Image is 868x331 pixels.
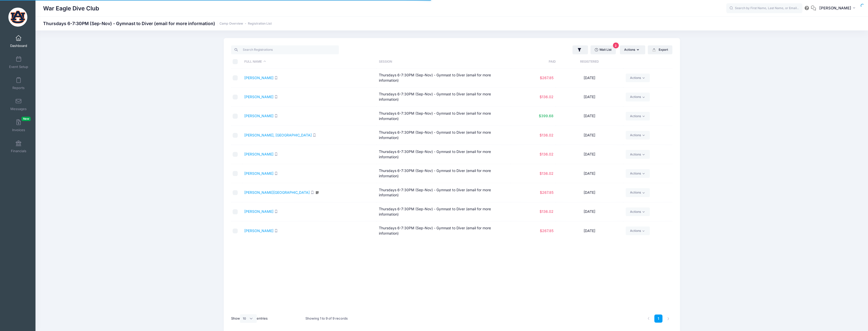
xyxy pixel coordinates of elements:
[244,190,310,195] a: [PERSON_NAME][GEOGRAPHIC_DATA]
[590,45,616,54] a: Wait List2
[244,171,273,176] a: [PERSON_NAME]
[648,45,672,54] button: Export
[10,107,27,111] span: Messages
[274,76,278,79] i: SMS enabled
[274,95,278,98] i: SMS enabled
[626,150,650,159] a: Actions
[231,314,268,323] label: Show entries
[9,65,28,69] span: Event Setup
[377,202,511,221] td: Thursdays 6-7:30PM (Sep-Nov) - Gymnast to Diver (email for more information)
[556,107,623,126] td: [DATE]
[540,190,553,195] span: $267.85
[274,152,278,156] i: SMS enabled
[626,188,650,197] a: Actions
[540,95,553,99] span: $136.02
[244,133,312,137] a: [PERSON_NAME], [GEOGRAPHIC_DATA]
[556,55,623,68] th: Registered: activate to sort column ascending
[244,152,273,156] a: [PERSON_NAME]
[244,209,273,214] a: [PERSON_NAME]
[305,313,348,324] div: Showing 1 to 9 of 9 records
[248,22,272,26] a: Registration List
[311,191,314,194] i: SMS enabled
[626,207,650,216] a: Actions
[613,43,619,48] span: 2
[539,114,553,118] span: $399.68
[556,164,623,183] td: [DATE]
[231,45,339,54] input: Search Registrations
[626,93,650,101] a: Actions
[377,107,511,126] td: Thursdays 6-7:30PM (Sep-Nov) - Gymnast to Diver (email for more information)
[274,172,278,175] i: SMS enabled
[7,54,31,71] a: Event Setup
[274,229,278,232] i: SMS enabled
[377,221,511,240] td: Thursdays 6-7:30PM (Sep-Nov) - Gymnast to Diver (email for more information)
[377,145,511,164] td: Thursdays 6-7:30PM (Sep-Nov) - Gymnast to Diver (email for more information)
[377,88,511,107] td: Thursdays 6-7:30PM (Sep-Nov) - Gymnast to Diver (email for more information)
[556,88,623,107] td: [DATE]
[540,209,553,214] span: $136.02
[556,221,623,240] td: [DATE]
[626,74,650,82] a: Actions
[244,76,273,80] a: [PERSON_NAME]
[10,44,27,48] span: Dashboard
[7,96,31,113] a: Messages
[7,117,31,134] a: InvoicesNew
[540,171,553,176] span: $136.02
[540,152,553,156] span: $136.02
[274,210,278,213] i: SMS enabled
[556,68,623,88] td: [DATE]
[240,314,257,323] select: Showentries
[313,133,316,137] i: SMS enabled
[7,32,31,50] a: Dashboard
[620,45,645,54] button: Actions
[274,114,278,117] i: SMS enabled
[12,128,25,132] span: Invoices
[540,76,553,80] span: $267.85
[626,169,650,178] a: Actions
[43,3,99,14] h1: War Eagle Dive Club
[819,5,851,11] span: [PERSON_NAME]
[7,138,31,155] a: Financials
[315,191,319,194] i: Click to see & edit notes
[626,131,650,140] a: Actions
[556,145,623,164] td: [DATE]
[377,55,511,68] th: Session: activate to sort column ascending
[816,3,860,14] button: [PERSON_NAME]
[511,55,556,68] th: Paid: activate to sort column ascending
[12,86,25,90] span: Reports
[377,164,511,183] td: Thursdays 6-7:30PM (Sep-Nov) - Gymnast to Diver (email for more information)
[654,315,663,323] a: 1
[377,126,511,145] td: Thursdays 6-7:30PM (Sep-Nov) - Gymnast to Diver (email for more information)
[219,22,243,26] a: Camp Overview
[556,126,623,145] td: [DATE]
[43,21,272,26] h1: Thursdays 6-7:30PM (Sep-Nov) - Gymnast to Diver (email for more information)
[242,55,377,68] th: Full Name: activate to sort column descending
[626,112,650,120] a: Actions
[7,75,31,92] a: Reports
[22,117,31,121] span: New
[626,227,650,235] a: Actions
[11,149,26,153] span: Financials
[377,183,511,202] td: Thursdays 6-7:30PM (Sep-Nov) - Gymnast to Diver (email for more information)
[377,68,511,88] td: Thursdays 6-7:30PM (Sep-Nov) - Gymnast to Diver (email for more information)
[244,95,273,99] a: [PERSON_NAME]
[540,133,553,137] span: $136.02
[244,114,273,118] a: [PERSON_NAME]
[540,229,553,233] span: $267.85
[556,202,623,221] td: [DATE]
[8,8,27,27] img: War Eagle Dive Club
[556,183,623,202] td: [DATE]
[726,3,802,13] input: Search by First Name, Last Name, or Email...
[244,229,273,233] a: [PERSON_NAME]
